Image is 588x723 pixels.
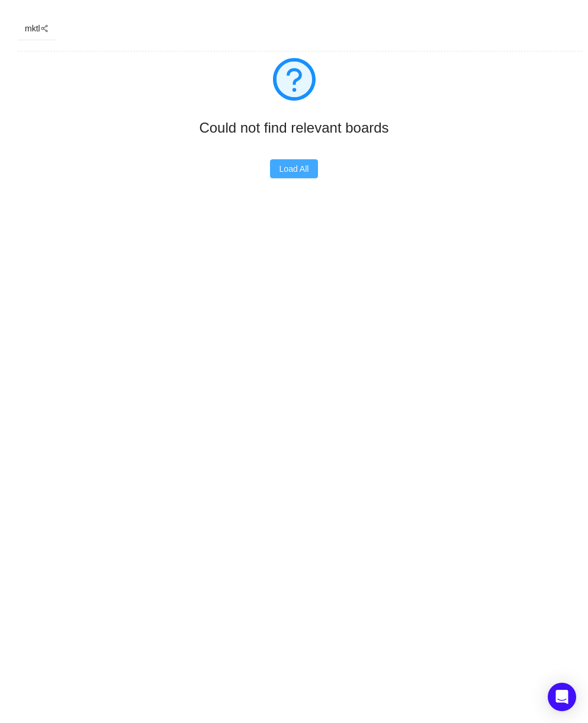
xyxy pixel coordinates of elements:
i: icon: question-circle [273,58,316,101]
div: Open Intercom Messenger [548,683,576,711]
button: Load All [270,159,319,178]
div: Could not find relevant boards [31,115,557,140]
i: icon: share-alt [40,24,49,33]
div: mktl [25,18,40,40]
